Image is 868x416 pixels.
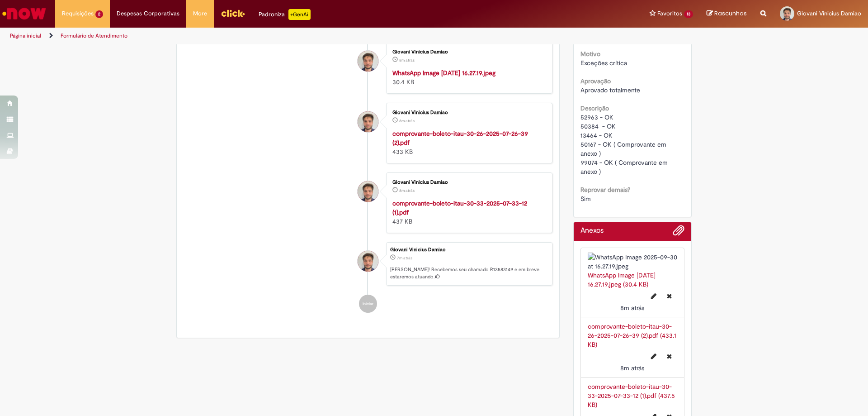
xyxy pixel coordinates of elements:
[399,188,415,193] time: 30/09/2025 17:09:26
[620,304,644,312] time: 30/09/2025 17:09:44
[580,104,609,112] b: Descrição
[580,50,600,58] b: Motivo
[390,247,547,253] div: Giovani Vinicius Damiao
[358,111,378,132] div: Giovani Vinicius Damiao
[707,10,747,18] a: Rascunhos
[580,59,627,67] span: Exceções crítica
[7,28,572,44] ul: Trilhas de página
[620,364,644,372] span: 8m atrás
[392,110,543,115] div: Giovani Vinicius Damiao
[392,49,543,55] div: Giovani Vinicius Damiao
[358,51,378,72] div: Giovani Vinicius Damiao
[392,180,543,185] div: Giovani Vinicius Damiao
[580,227,604,235] h2: Anexos
[184,242,552,286] li: Giovani Vinicius Damiao
[193,9,207,18] span: More
[588,322,676,349] a: comprovante-boleto-itau-30-26-2025-07-26-39 (2).pdf (433.1 KB)
[358,251,378,272] div: Giovani Vinicius Damiao
[1,5,47,23] img: ServiceNow
[797,10,861,17] span: Giovani Vinicius Damiao
[661,349,677,363] button: Excluir comprovante-boleto-itau-30-26-2025-07-26-39 (2).pdf
[661,289,677,303] button: Excluir WhatsApp Image 2025-09-30 at 16.27.19.jpeg
[358,181,378,202] div: Giovani Vinicius Damiao
[397,255,412,261] span: 7m atrás
[392,129,528,147] a: comprovante-boleto-itau-30-26-2025-07-26-39 (2).pdf
[399,57,415,63] span: 8m atrás
[390,266,547,280] p: [PERSON_NAME]! Recebemos seu chamado R13583149 e em breve estaremos atuando.
[61,32,127,39] a: Formulário de Atendimento
[580,186,630,194] b: Reprovar demais?
[684,10,693,18] span: 13
[588,253,678,271] img: WhatsApp Image 2025-09-30 at 16.27.19.jpeg
[95,10,103,18] span: 2
[620,364,644,372] time: 30/09/2025 17:09:26
[221,6,245,20] img: click_logo_yellow_360x200.png
[588,271,656,288] a: WhatsApp Image [DATE] 16.27.19.jpeg (30.4 KB)
[620,304,644,312] span: 8m atrás
[117,9,179,18] span: Despesas Corporativas
[588,383,675,409] a: comprovante-boleto-itau-30-33-2025-07-33-12 (1).pdf (437.5 KB)
[580,86,640,94] span: Aprovado totalmente
[399,118,415,124] span: 8m atrás
[392,68,543,86] div: 30.4 KB
[288,9,311,20] p: +GenAi
[673,225,684,241] button: Adicionar anexos
[10,32,41,39] a: Página inicial
[259,9,311,20] div: Padroniza
[62,9,94,18] span: Requisições
[397,255,412,261] time: 30/09/2025 17:10:46
[392,129,543,156] div: 433 KB
[646,349,662,363] button: Editar nome de arquivo comprovante-boleto-itau-30-26-2025-07-26-39 (2).pdf
[399,118,415,124] time: 30/09/2025 17:09:26
[580,195,591,203] span: Sim
[580,113,670,176] span: 52963 - OK 50384 - OK 13464 - OK 50167 - OK ( Comprovante em anexo ) 99074 - OK ( Comprovante em ...
[580,77,611,85] b: Aprovação
[399,57,415,63] time: 30/09/2025 17:09:44
[392,199,527,216] a: comprovante-boleto-itau-30-33-2025-07-33-12 (1).pdf
[657,9,682,18] span: Favoritos
[646,289,662,303] button: Editar nome de arquivo WhatsApp Image 2025-09-30 at 16.27.19.jpeg
[399,188,415,193] span: 8m atrás
[714,9,747,18] span: Rascunhos
[392,69,495,77] a: WhatsApp Image [DATE] 16.27.19.jpeg
[392,199,543,226] div: 437 KB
